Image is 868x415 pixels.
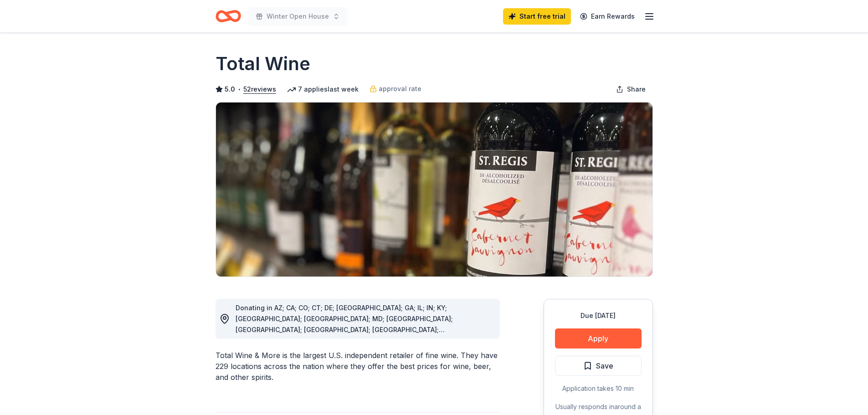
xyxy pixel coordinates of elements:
div: Total Wine & More is the largest U.S. independent retailer of fine wine. They have 229 locations ... [216,350,500,383]
button: Apply [555,328,642,348]
a: Start free trial [503,8,571,25]
span: Donating in AZ; CA; CO; CT; DE; [GEOGRAPHIC_DATA]; GA; IL; IN; KY; [GEOGRAPHIC_DATA]; [GEOGRAPHIC... [236,304,453,366]
div: Due [DATE] [555,310,642,321]
span: approval rate [379,83,421,94]
h1: Total Wine [216,51,310,77]
span: • [237,86,241,93]
div: 7 applies last week [287,84,359,95]
img: Image for Total Wine [216,102,652,277]
button: Winter Open House [248,7,347,26]
a: Earn Rewards [575,8,640,25]
button: Share [609,80,653,98]
span: 5.0 [225,84,235,95]
div: Application takes 10 min [555,383,642,394]
span: Save [596,360,613,372]
span: Share [627,84,646,95]
a: Home [216,5,241,27]
span: Winter Open House [267,11,329,22]
a: approval rate [370,83,421,94]
button: Save [555,356,642,376]
button: 52reviews [243,84,276,95]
